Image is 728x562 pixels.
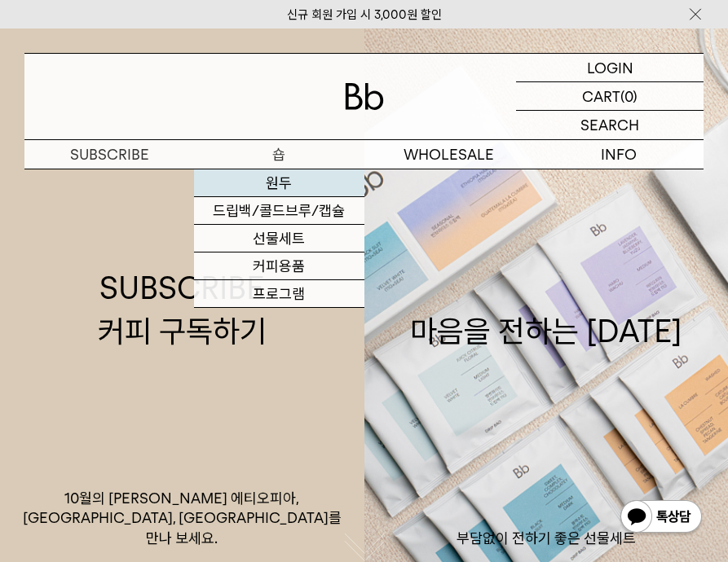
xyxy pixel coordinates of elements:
[194,197,364,225] a: 드립백/콜드브루/캡슐
[410,266,682,353] div: 마음을 전하는 [DATE]
[619,498,704,538] img: 카카오톡 채널 1:1 채팅 버튼
[587,54,633,81] p: LOGIN
[194,140,364,169] a: 숍
[364,140,534,169] p: WHOLESALE
[345,83,384,110] img: 로고
[24,140,194,169] a: SUBSCRIBE
[194,225,364,252] a: 선물세트
[98,266,267,353] div: SUBSCRIBE 커피 구독하기
[516,82,704,111] a: CART (0)
[194,252,364,280] a: 커피용품
[516,54,704,82] a: LOGIN
[620,82,638,110] p: (0)
[287,7,442,22] a: 신규 회원 가입 시 3,000원 할인
[534,140,704,169] p: INFO
[194,280,364,308] a: 프로그램
[194,169,364,197] a: 원두
[582,82,620,110] p: CART
[580,111,639,139] p: SEARCH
